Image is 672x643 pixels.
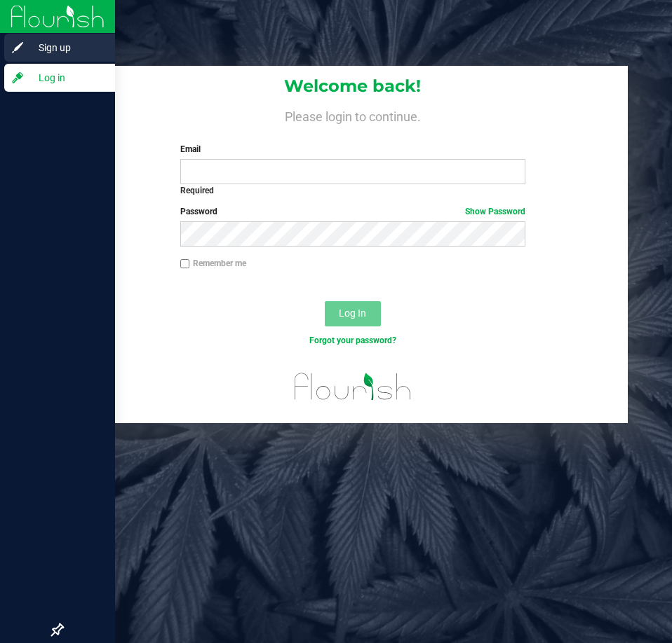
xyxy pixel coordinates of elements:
button: Log In [325,301,381,326]
span: Log In [339,307,366,319]
input: Remember me [180,259,190,269]
label: Email [180,143,525,155]
strong: Required [180,186,214,195]
label: Remember me [180,257,246,270]
span: Password [180,207,217,216]
span: Sign up [25,39,109,56]
h1: Welcome back! [78,77,627,95]
h4: Please login to continue. [78,106,627,123]
a: Forgot your password? [309,336,396,345]
img: flourish_logo.svg [284,361,422,412]
inline-svg: Log in [11,71,25,85]
span: Log in [25,69,109,86]
inline-svg: Sign up [11,41,25,55]
a: Show Password [465,207,525,216]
